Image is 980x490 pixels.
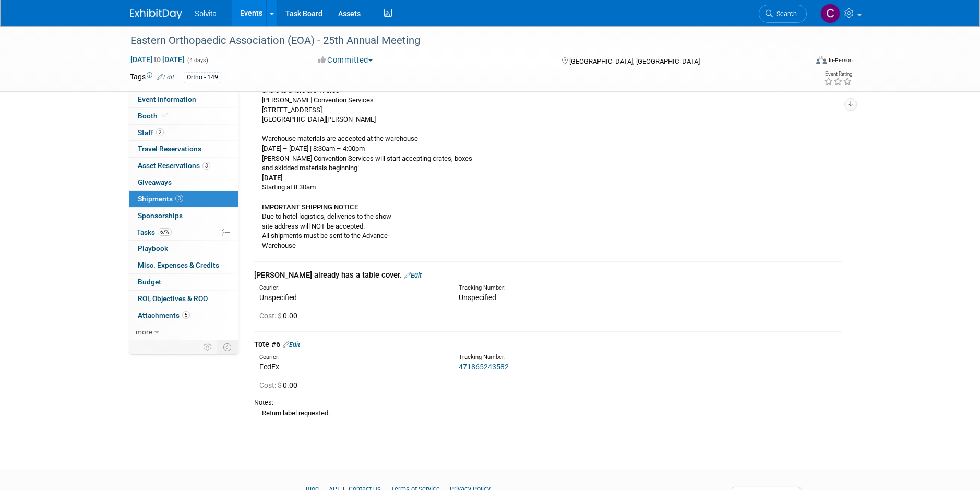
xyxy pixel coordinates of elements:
[254,339,842,350] div: Tote #6
[459,353,692,362] div: Tracking Number:
[138,161,210,170] span: Asset Reservations
[283,341,300,349] a: Edit
[175,195,183,202] span: 3
[195,9,217,18] span: Solvita
[156,128,164,136] span: 2
[130,9,182,19] img: ExhibitDay
[138,278,161,286] span: Budget
[182,311,190,319] span: 5
[138,145,201,153] span: Travel Reservations
[129,241,238,257] a: Playbook
[259,284,443,292] div: Courier:
[816,56,827,64] img: Format-Inperson.png
[404,271,422,279] a: Edit
[138,95,196,103] span: Event Information
[157,74,174,81] a: Edit
[129,174,238,190] a: Giveaways
[129,224,238,241] a: Tasks67%
[459,363,509,371] a: 471865243582
[259,381,283,389] span: Cost: $
[129,158,238,174] a: Asset Reservations3
[202,162,210,170] span: 3
[152,55,162,64] span: to
[129,91,238,107] a: Event Information
[259,353,443,362] div: Courier:
[129,274,238,290] a: Budget
[129,307,238,324] a: Attachments5
[129,108,238,124] a: Booth
[254,398,842,408] div: Notes:
[138,112,170,120] span: Booth
[315,55,377,66] button: Committed
[217,340,238,354] td: Toggle Event Tabs
[127,31,791,50] div: Eastern Orthopaedic Association (EOA) - 25th Annual Meeting
[259,312,283,320] span: Cost: $
[130,55,185,64] span: [DATE] [DATE]
[129,208,238,224] a: Sponsorships
[138,311,190,319] span: Attachments
[259,381,302,389] span: 0.00
[459,293,496,302] span: Unspecified
[254,27,842,251] div: Advance Warehouse Address Shipping Address & Preferred Label Format: **Exhibiting Company Name** ...
[162,113,168,118] i: Booth reservation complete
[773,10,797,18] span: Search
[569,57,700,65] span: [GEOGRAPHIC_DATA], [GEOGRAPHIC_DATA]
[129,324,238,340] a: more
[129,291,238,307] a: ROI, Objectives & ROO
[138,128,164,137] span: Staff
[129,257,238,273] a: Misc. Expenses & Credits
[138,195,183,203] span: Shipments
[259,362,443,372] div: FedEx
[254,408,842,419] div: Return label requested.
[184,72,221,83] div: Ortho - 149
[138,261,219,269] span: Misc. Expenses & Credits
[824,71,852,77] div: Event Rating
[130,71,174,83] td: Tags
[262,174,283,182] b: [DATE]
[259,312,302,320] span: 0.00
[138,211,183,220] span: Sponsorships
[759,5,807,23] a: Search
[136,328,152,336] span: more
[820,4,840,23] img: Cindy Miller
[138,244,168,253] span: Playbook
[828,56,853,64] div: In-Person
[199,340,217,354] td: Personalize Event Tab Strip
[259,292,443,303] div: Unspecified
[186,57,208,64] span: (4 days)
[129,141,238,157] a: Travel Reservations
[254,270,842,281] div: [PERSON_NAME] already has a table cover.
[138,178,172,186] span: Giveaways
[129,191,238,207] a: Shipments3
[262,203,358,211] b: IMPORTANT SHIPPING NOTICE
[745,54,853,70] div: Event Format
[137,228,172,236] span: Tasks
[459,284,692,292] div: Tracking Number:
[129,125,238,141] a: Staff2
[138,294,208,303] span: ROI, Objectives & ROO
[158,228,172,236] span: 67%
